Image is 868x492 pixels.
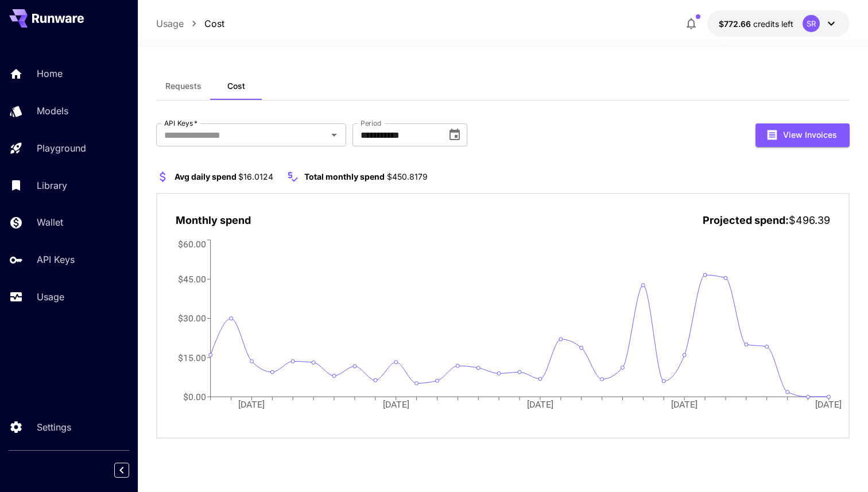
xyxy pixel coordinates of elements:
span: Projected spend: [703,214,789,226]
nav: breadcrumb [156,17,224,30]
p: Settings [37,420,71,434]
div: Collapse sidebar [123,460,138,481]
div: Domain Overview [44,68,103,75]
p: Monthly spend [176,212,251,228]
span: Total monthly spend [304,172,385,181]
label: API Keys [164,118,197,128]
span: $16.0124 [238,172,273,181]
span: Avg daily spend [175,172,237,181]
label: Period [361,118,382,128]
span: $772.66 [719,19,753,29]
div: Keywords by Traffic [127,68,193,75]
tspan: $15.00 [178,352,206,363]
tspan: [DATE] [238,399,265,410]
tspan: [DATE] [672,399,698,410]
button: Collapse sidebar [114,463,129,478]
span: Requests [165,81,201,91]
p: Library [37,179,67,192]
tspan: [DATE] [383,399,409,410]
div: Domain: [URL] [30,30,82,39]
div: SR [803,15,820,32]
button: $772.65829SR [707,10,850,37]
span: $496.39 [789,214,830,226]
button: Choose date, selected date is Aug 1, 2025 [443,123,466,146]
img: tab_domain_overview_orange.svg [31,67,40,76]
tspan: $60.00 [178,238,206,249]
tspan: $30.00 [178,313,206,324]
div: v 4.0.25 [32,18,56,28]
img: logo_orange.svg [18,18,28,28]
div: $772.65829 [719,18,793,30]
a: Usage [156,17,184,30]
span: Cost [227,81,245,91]
img: tab_keywords_by_traffic_grey.svg [114,67,123,76]
tspan: $0.00 [183,392,206,402]
p: Wallet [37,215,63,229]
button: Open [326,127,342,143]
img: website_grey.svg [18,30,28,39]
p: Playground [37,141,86,155]
p: API Keys [37,253,75,266]
p: Models [37,104,68,118]
a: Cost [204,17,224,30]
tspan: [DATE] [528,399,554,410]
a: View Invoices [755,129,850,140]
tspan: [DATE] [816,399,843,410]
span: $450.8179 [387,172,428,181]
tspan: $45.00 [178,274,206,285]
span: credits left [753,19,793,29]
button: View Invoices [755,123,850,147]
p: Home [37,67,63,80]
p: Usage [37,290,64,304]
